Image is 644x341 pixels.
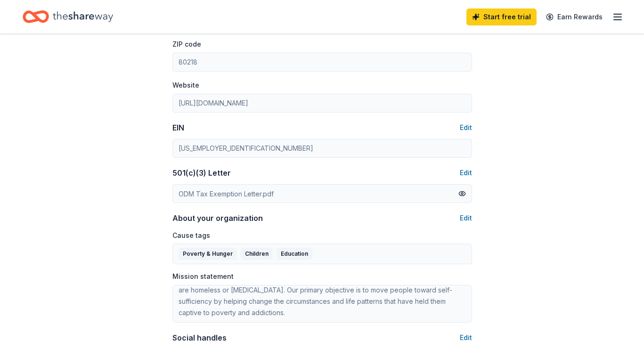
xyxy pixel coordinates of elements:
div: ODM Tax Exemption Letter.pdf [179,188,274,199]
label: Website [172,81,199,90]
div: 501(c)(3) Letter [172,167,231,179]
input: 12-3456789 [172,139,472,158]
div: About your organization [172,212,263,224]
input: 12345 (U.S. only) [172,53,472,72]
button: Edit [460,122,472,133]
textarea: We exist to provide practical help and hope to people in urban [GEOGRAPHIC_DATA] who are homeless... [172,285,472,323]
button: Edit [460,212,472,224]
div: Education [277,248,312,260]
div: EIN [172,122,184,133]
a: Start free trial [466,8,537,25]
div: Poverty & Hunger [179,248,237,260]
div: Children [241,248,273,260]
a: Home [23,6,113,28]
a: Earn Rewards [540,8,608,25]
button: Poverty & HungerChildrenEducation [172,244,472,264]
label: Cause tags [172,231,210,240]
label: Mission statement [172,272,234,281]
button: Edit [460,167,472,179]
label: ZIP code [172,40,201,49]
